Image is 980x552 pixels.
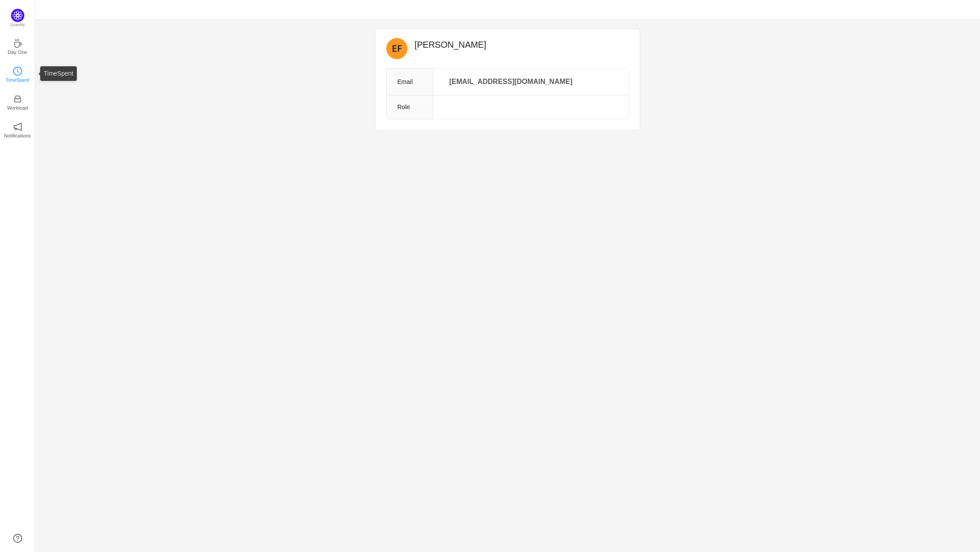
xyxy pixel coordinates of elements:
[11,9,24,22] img: Quantify
[13,95,22,103] i: icon: inbox
[386,38,407,59] img: EF
[387,95,433,119] th: Role
[444,76,578,88] p: [EMAIL_ADDRESS][DOMAIN_NAME]
[13,42,22,50] a: icon: coffeeDay One
[13,125,22,134] a: icon: notificationNotifications
[6,76,30,84] p: TimeSpent
[13,69,22,78] a: icon: clock-circleTimeSpent
[415,38,629,51] h2: [PERSON_NAME]
[13,39,22,48] i: icon: coffee
[4,132,31,140] p: Notifications
[13,534,22,543] a: icon: question-circle
[7,104,28,112] p: Workload
[13,122,22,131] i: icon: notification
[13,67,22,76] i: icon: clock-circle
[10,22,25,28] p: Quantify
[13,97,22,106] a: icon: inboxWorkload
[8,48,27,56] p: Day One
[387,69,433,95] th: Email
